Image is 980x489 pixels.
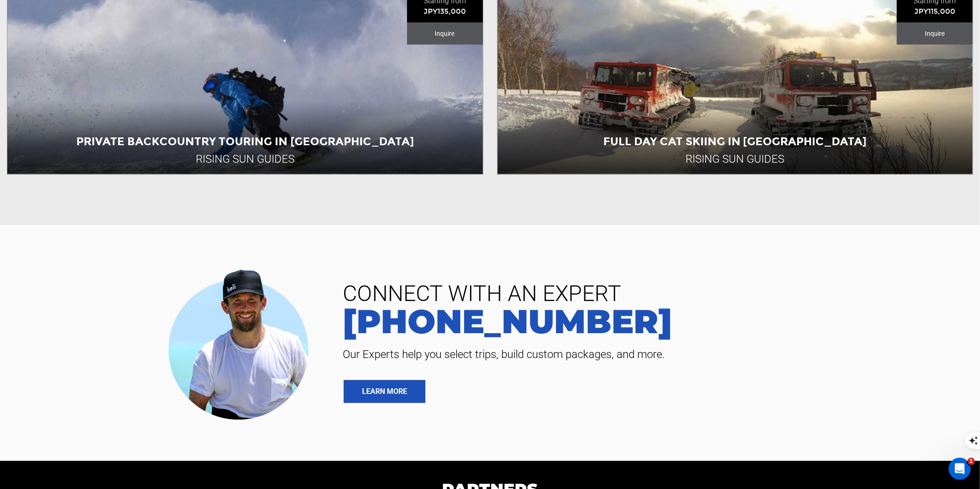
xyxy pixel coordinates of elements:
a: LEARN MORE [344,380,425,403]
a: [PHONE_NUMBER] [336,305,966,338]
span: Our Experts help you select trips, build custom packages, and more. [336,347,966,362]
img: contact our team [161,262,322,424]
iframe: Intercom live chat [949,458,971,480]
span: CONNECT WITH AN EXPERT [336,283,966,305]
